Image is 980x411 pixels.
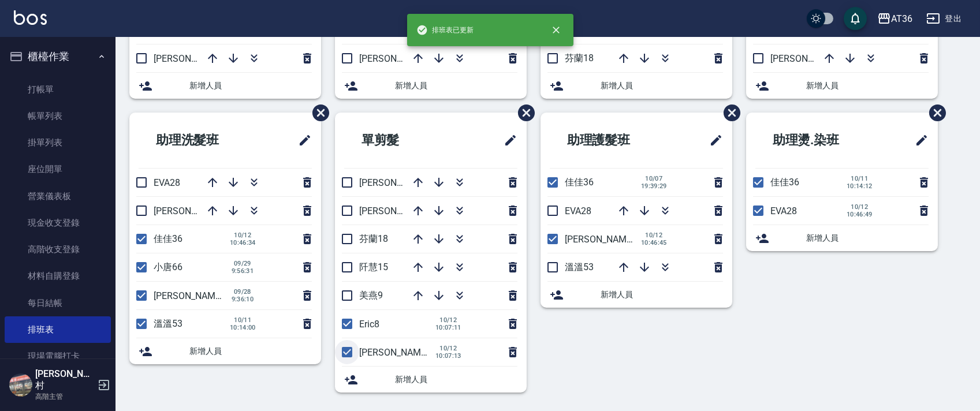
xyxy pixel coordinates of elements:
[230,231,256,239] span: 10/12
[189,80,312,92] span: 新增人員
[641,175,667,182] span: 10/07
[5,343,111,369] a: 現場電腦打卡
[5,156,111,182] a: 座位開單
[395,373,517,386] span: 新增人員
[14,10,47,25] img: Logo
[5,263,111,289] a: 材料自購登錄
[601,289,723,301] span: 新增人員
[230,267,255,275] span: 9:56:31
[641,239,667,246] span: 10:46:45
[154,290,233,301] span: [PERSON_NAME]58
[746,73,938,99] div: 新增人員
[154,318,182,329] span: 溫溫53
[9,373,32,397] img: Person
[641,182,667,190] span: 19:39:29
[847,182,873,190] span: 10:14:12
[5,316,111,343] a: 排班表
[770,177,799,188] span: 佳佳36
[601,80,723,92] span: 新增人員
[5,129,111,156] a: 掛單列表
[359,206,439,216] span: [PERSON_NAME]16
[154,177,180,188] span: EVA28
[844,7,867,30] button: save
[5,290,111,316] a: 每日結帳
[230,296,255,303] span: 9:36:10
[873,7,917,31] button: AT36
[847,211,873,218] span: 10:46:49
[565,206,591,216] span: EVA28
[702,126,723,154] span: 修改班表的標題
[543,17,569,43] button: close
[230,316,256,324] span: 10/11
[154,53,233,64] span: [PERSON_NAME]16
[770,53,845,64] span: [PERSON_NAME]6
[565,261,594,272] span: 溫溫53
[230,260,255,267] span: 09/29
[129,338,321,364] div: 新增人員
[139,119,263,161] h2: 助理洗髮班
[5,76,111,103] a: 打帳單
[509,96,536,130] span: 刪除班表
[746,225,938,251] div: 新增人員
[806,80,929,92] span: 新增人員
[922,8,966,29] button: 登出
[806,232,929,244] span: 新增人員
[565,53,594,63] span: 芬蘭18
[5,103,111,129] a: 帳單列表
[359,233,388,244] span: 芬蘭18
[335,367,527,393] div: 新增人員
[5,236,111,263] a: 高階收支登錄
[641,231,667,239] span: 10/12
[770,206,797,216] span: EVA28
[5,183,111,210] a: 營業儀表板
[565,177,594,188] span: 佳佳36
[335,73,527,99] div: 新增人員
[359,177,439,188] span: [PERSON_NAME]11
[416,24,474,36] span: 排班表已更新
[359,261,388,272] span: 阡慧15
[129,73,321,99] div: 新增人員
[344,119,457,161] h2: 單剪髮
[891,12,912,26] div: AT36
[565,234,644,245] span: [PERSON_NAME]58
[5,42,111,72] button: 櫃檯作業
[921,96,948,130] span: 刪除班表
[550,119,675,161] h2: 助理護髮班
[359,290,383,301] span: 美燕9
[35,368,94,391] h5: [PERSON_NAME]村
[435,345,461,352] span: 10/12
[541,73,732,99] div: 新增人員
[359,319,379,330] span: Eric8
[755,119,882,161] h2: 助理燙.染班
[847,175,873,182] span: 10/11
[5,210,111,236] a: 現金收支登錄
[230,324,256,331] span: 10:14:00
[35,391,94,402] p: 高階主管
[291,126,312,154] span: 修改班表的標題
[359,53,434,64] span: [PERSON_NAME]6
[359,347,434,358] span: [PERSON_NAME]6
[230,288,255,296] span: 09/28
[497,126,517,154] span: 修改班表的標題
[435,324,461,331] span: 10:07:11
[435,352,461,360] span: 10:07:13
[154,261,182,272] span: 小唐66
[154,233,182,244] span: 佳佳36
[435,316,461,324] span: 10/12
[154,206,233,216] span: [PERSON_NAME]55
[189,345,312,357] span: 新增人員
[304,96,331,130] span: 刪除班表
[908,126,929,154] span: 修改班表的標題
[847,203,873,211] span: 10/12
[230,239,256,246] span: 10:46:34
[395,80,517,92] span: 新增人員
[715,96,742,130] span: 刪除班表
[541,282,732,308] div: 新增人員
